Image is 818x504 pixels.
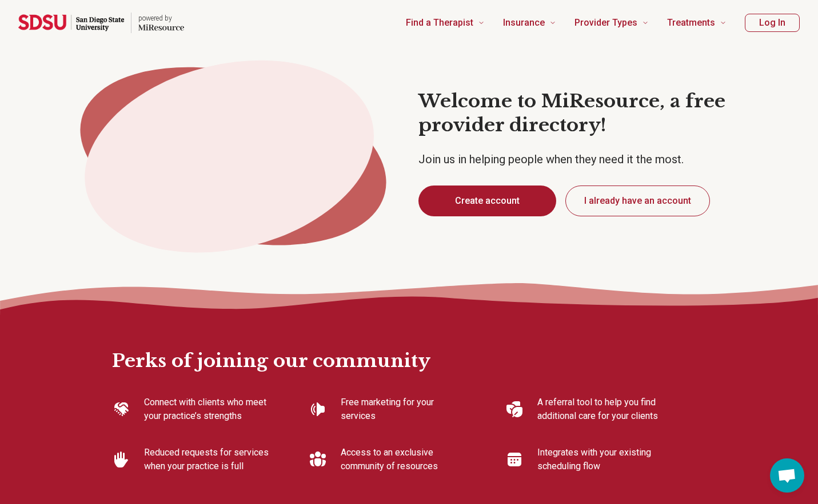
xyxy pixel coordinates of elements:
span: Provider Types [574,15,637,31]
p: Reduced requests for services when your practice is full [144,446,272,473]
span: Treatments [667,15,715,31]
a: Home page [18,5,184,41]
button: Log In [745,14,800,32]
p: Connect with clients who meet your practice’s strengths [144,396,272,423]
span: Insurance [503,15,545,31]
h1: Welcome to MiResource, a free provider directory! [418,90,757,137]
button: Create account [418,186,556,216]
p: powered by [138,14,184,23]
p: Integrates with your existing scheduling flow [537,446,665,473]
a: Open chat [770,458,804,493]
p: Access to an exclusive community of resources [341,446,469,473]
p: Join us in helping people when they need it the most. [418,151,757,167]
button: I already have an account [565,186,710,216]
p: Free marketing for your services [341,396,469,423]
span: Find a Therapist [406,15,473,31]
p: A referral tool to help you find additional care for your clients [537,396,665,423]
h2: Perks of joining our community [112,313,707,373]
